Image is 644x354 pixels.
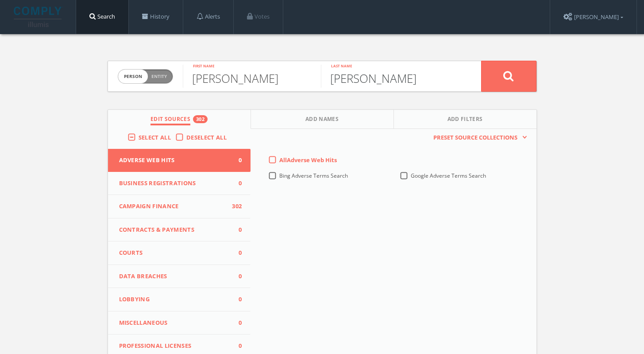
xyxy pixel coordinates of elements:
span: Contracts & Payments [119,226,229,234]
span: Lobbying [119,295,229,304]
span: Entity [151,73,167,80]
span: Preset Source Collections [429,133,522,142]
span: Deselect All [186,133,227,141]
span: 0 [228,249,242,257]
button: Courts0 [108,241,251,265]
span: Edit Sources [150,115,190,125]
span: 0 [228,272,242,281]
span: Miscellaneous [119,319,229,327]
button: Business Registrations0 [108,172,251,195]
span: Professional Licenses [119,342,229,350]
button: Add Names [251,110,394,129]
span: 302 [228,202,242,211]
span: Bing Adverse Terms Search [279,172,348,179]
span: Select All [139,133,171,141]
span: 0 [228,295,242,304]
span: Adverse Web Hits [119,156,229,165]
span: Google Adverse Terms Search [411,172,486,179]
button: Data Breaches0 [108,265,251,288]
span: Data Breaches [119,272,229,281]
button: Campaign Finance302 [108,195,251,218]
span: Add Filters [447,115,483,125]
button: Adverse Web Hits0 [108,149,251,172]
span: person [118,70,148,83]
button: Contracts & Payments0 [108,218,251,242]
button: Preset Source Collections [429,133,527,142]
span: Courts [119,249,229,257]
span: Campaign Finance [119,202,229,211]
span: 0 [228,342,242,350]
span: Business Registrations [119,179,229,188]
span: 0 [228,179,242,188]
span: 0 [228,226,242,234]
button: Edit Sources302 [108,110,251,129]
span: Add Names [305,115,339,125]
img: illumis [14,7,63,27]
span: 0 [228,319,242,327]
div: 302 [193,115,208,123]
button: Add Filters [394,110,536,129]
button: Lobbying0 [108,288,251,311]
span: All Adverse Web Hits [279,156,337,164]
button: Miscellaneous0 [108,311,251,335]
span: 0 [228,156,242,165]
